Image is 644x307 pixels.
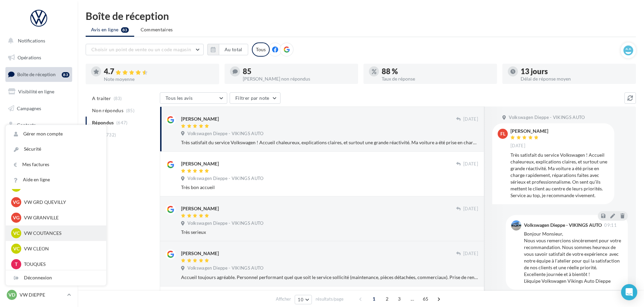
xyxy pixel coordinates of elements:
div: Tous [252,42,270,57]
div: [PERSON_NAME] [181,116,219,122]
button: Choisir un point de vente ou un code magasin [86,44,204,55]
div: Très satisfait du service Volkswagen ! Accueil chaleureux, explications claires, et surtout une g... [181,139,478,146]
span: Campagnes [17,105,41,111]
span: [DATE] [510,143,525,149]
span: Volkswagen Dieppe - VIKINGS AUTO [187,220,263,226]
a: Campagnes [4,101,74,116]
a: VD VW DIEPPE [5,288,72,301]
span: Volkswagen Dieppe - VIKINGS AUTO [187,131,263,137]
button: Au total [207,44,248,55]
a: Aide en ligne [6,172,106,187]
button: Tous les avis [160,92,227,104]
span: [DATE] [463,116,478,122]
a: Gérer mon compte [6,126,106,142]
span: Visibilité en ligne [18,89,54,94]
span: résultats/page [316,296,344,302]
span: Boîte de réception [17,71,56,77]
span: 1 [369,294,379,304]
span: VG [13,199,20,206]
span: Non répondus [92,107,123,114]
span: Fl [500,130,505,137]
span: (85) [126,108,135,113]
div: Très bon accueil [181,184,478,191]
span: VC [13,245,20,252]
a: PLV et print personnalisable [4,168,74,188]
a: Boîte de réception83 [4,67,74,82]
button: Filtrer par note [230,92,281,104]
button: Au total [219,44,248,55]
a: Campagnes DataOnDemand [4,191,74,211]
span: VD [8,291,15,298]
p: VW GRANVILLE [24,214,98,221]
span: 3 [394,294,405,304]
span: A traiter [92,95,111,102]
a: Sécurité [6,142,106,157]
a: Médiathèque [4,135,74,149]
div: [PERSON_NAME] [181,160,219,167]
span: Tous les avis [166,95,193,101]
div: Accueil toujours agréable. Personnel performant quel que soit le service sollicité (maintenance, ... [181,274,478,281]
span: VG [13,214,20,221]
div: Note moyenne [104,77,214,82]
span: 10 [298,297,303,302]
p: TOUQUES [24,261,98,268]
div: Bonjour Monsieur, Nous vous remercions sincèrement pour votre recommandation. Nous sommes heureux... [524,231,622,284]
p: VW GRD QUEVILLY [24,199,98,206]
div: Déconnexion [6,270,106,285]
div: Volkswagen Dieppe - VIKINGS AUTO [524,223,602,227]
div: Boîte de réception [86,11,636,21]
span: Volkswagen Dieppe - VIKINGS AUTO [509,115,585,121]
span: 2 [382,294,392,304]
div: [PERSON_NAME] [181,250,219,257]
div: 83 [62,72,69,78]
div: [PERSON_NAME] [510,129,548,133]
span: [DATE] [463,251,478,257]
div: Délai de réponse moyen [521,76,631,81]
div: Open Intercom Messenger [621,284,637,300]
span: (732) [105,132,116,137]
div: [PERSON_NAME] non répondus [243,76,353,81]
span: ... [407,294,418,304]
div: [PERSON_NAME] [181,205,219,212]
span: 65 [420,294,431,304]
span: Volkswagen Dieppe - VIKINGS AUTO [187,176,263,182]
a: Mes factures [6,157,106,172]
span: T [15,261,18,268]
span: VC [13,230,20,237]
span: [DATE] [463,206,478,212]
p: VW COUTANCES [24,230,98,237]
div: Taux de réponse [382,76,492,81]
span: Contacts [17,122,36,128]
div: Très satisfait du service Volkswagen ! Accueil chaleureux, explications claires, et surtout une g... [510,152,609,199]
button: Notifications [4,34,71,48]
a: Contacts [4,118,74,132]
span: 09:11 [604,223,617,227]
button: 10 [295,295,312,304]
p: VW DIEPPE [20,291,64,298]
div: 4.7 [104,68,214,75]
span: Volkswagen Dieppe - VIKINGS AUTO [187,265,263,271]
div: 85 [243,68,353,75]
span: (83) [114,96,122,101]
span: [DATE] [463,161,478,167]
span: Opérations [18,55,41,60]
span: Choisir un point de vente ou un code magasin [91,47,191,52]
a: Visibilité en ligne [4,85,74,99]
div: 88 % [382,68,492,75]
span: Notifications [18,38,45,43]
a: Opérations [4,51,74,65]
div: Très serieux [181,229,478,236]
span: Afficher [276,296,291,302]
p: VW CLEON [24,245,98,252]
a: Calendrier [4,152,74,166]
div: 13 jours [521,68,631,75]
span: Commentaires [141,26,173,33]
